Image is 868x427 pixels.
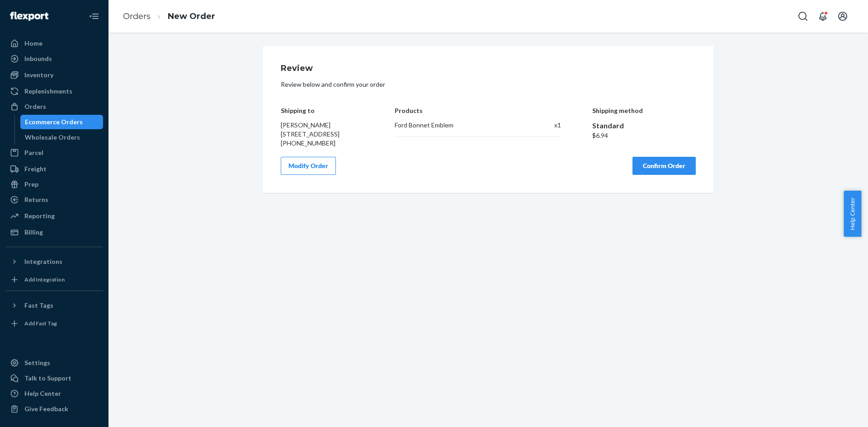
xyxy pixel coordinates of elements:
[281,121,340,138] span: [PERSON_NAME] [STREET_ADDRESS]
[25,117,83,127] div: Ecommerce Orders
[116,3,222,30] ol: breadcrumbs
[24,374,71,383] div: Talk to Support
[24,102,46,111] div: Orders
[5,254,103,269] button: Integrations
[5,99,103,114] a: Orders
[24,301,53,310] div: Fast Tags
[24,87,72,96] div: Replenishments
[281,139,364,148] div: [PHONE_NUMBER]
[834,7,852,25] button: Open account menu
[5,386,103,401] a: Help Center
[592,131,696,140] div: $6.94
[5,84,103,99] a: Replenishments
[24,389,61,398] div: Help Center
[592,107,696,114] h4: Shipping method
[24,228,43,237] div: Billing
[5,52,103,66] a: Inbounds
[5,209,103,223] a: Reporting
[632,157,696,175] button: Confirm Order
[20,115,104,129] a: Ecommerce Orders
[24,257,62,266] div: Integrations
[281,157,336,175] button: Modify Order
[5,225,103,239] a: Billing
[24,319,57,327] div: Add Fast Tag
[5,192,103,207] a: Returns
[10,12,48,21] img: Flexport logo
[24,148,43,157] div: Parcel
[281,64,696,73] h1: Review
[281,107,364,114] h4: Shipping to
[5,272,103,287] a: Add Integration
[24,195,48,204] div: Returns
[395,121,525,130] div: Ford Bonnet Emblem
[395,107,561,114] h4: Products
[25,133,80,142] div: Wholesale Orders
[5,371,103,385] a: Talk to Support
[24,404,68,413] div: Give Feedback
[24,70,53,80] div: Inventory
[814,7,832,25] button: Open notifications
[5,298,103,313] button: Fast Tags
[5,356,103,370] a: Settings
[24,180,38,189] div: Prep
[24,54,52,63] div: Inbounds
[20,130,104,145] a: Wholesale Orders
[24,211,55,221] div: Reporting
[5,36,103,51] a: Home
[281,80,696,89] p: Review below and confirm your order
[794,7,812,25] button: Open Search Box
[844,191,861,237] button: Help Center
[85,7,103,25] button: Close Navigation
[168,11,215,21] a: New Order
[5,316,103,331] a: Add Fast Tag
[5,145,103,160] a: Parcel
[535,121,561,130] div: x 1
[5,68,103,82] a: Inventory
[5,177,103,192] a: Prep
[24,358,50,367] div: Settings
[123,11,151,21] a: Orders
[24,39,42,48] div: Home
[24,276,65,283] div: Add Integration
[592,121,696,131] div: Standard
[5,402,103,416] button: Give Feedback
[24,164,47,174] div: Freight
[5,162,103,176] a: Freight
